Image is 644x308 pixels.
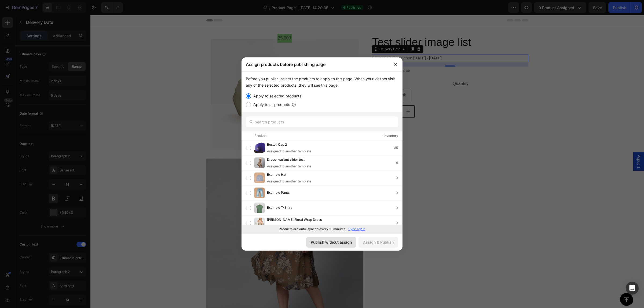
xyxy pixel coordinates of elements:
[188,19,201,27] p: 25.000
[288,32,311,36] div: Delivery Date
[288,110,300,118] p: Button
[396,160,402,166] div: 9
[267,179,311,184] div: Assigned to another template
[267,142,287,148] span: Bestell Cap 2
[396,190,402,196] div: 0
[281,64,305,72] legend: Color: Brown
[363,239,394,245] div: Assign & Publish
[241,71,402,233] div: />
[282,41,322,45] span: Estimar la entrega entre
[241,57,389,71] div: Assign products before publishing page
[254,173,265,183] img: product-img
[308,78,315,82] span: Pink
[384,133,398,138] div: Inventory
[396,205,402,211] div: 0
[251,101,290,108] label: Apply to all products
[267,205,292,211] span: Example T-Shirt
[251,93,301,99] label: Apply to selected products
[267,164,313,169] div: Assigned to another template
[254,188,265,198] img: product-img
[279,227,346,232] p: Products are auto-synced every 10 minutes.
[246,76,398,89] div: Before you publish, select the products to apply to this page. When your visitors visit any of th...
[323,41,351,45] span: [DATE] - [DATE]
[306,237,356,248] button: Publish without assign
[286,78,297,82] span: Brown
[254,142,265,153] img: product-img
[396,220,402,226] div: 0
[281,52,290,60] div: 65₫
[267,172,286,178] span: Example Hat
[294,54,319,57] p: No compare price
[396,175,402,181] div: 0
[187,19,201,28] div: Rich Text Editor. Editing area: main
[312,91,324,102] button: increment
[348,227,365,232] p: Sync again
[281,20,438,35] h2: Test slider image list
[281,107,306,121] button: <p>Button</p>
[267,217,322,223] span: [PERSON_NAME] Floral Wrap Dress
[311,239,352,245] div: Publish without assign
[362,64,438,73] div: Quantity
[254,133,266,138] div: Product
[246,116,398,127] input: Search products
[546,140,551,153] span: Popup 1
[358,237,398,248] button: Assign & Publish
[120,24,268,135] img: image_demo.jpg
[294,91,312,102] input: quantity
[267,190,290,196] span: Example Pants
[254,218,265,228] img: product-img
[626,282,639,295] div: Open Intercom Messenger
[267,157,305,163] span: Dress- variant slider test
[394,145,402,151] div: 85
[281,91,294,102] button: decrement
[267,224,330,229] div: Assigned to another template
[254,203,265,213] img: product-img
[267,149,311,154] div: Assigned to another template
[254,157,265,168] img: product-img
